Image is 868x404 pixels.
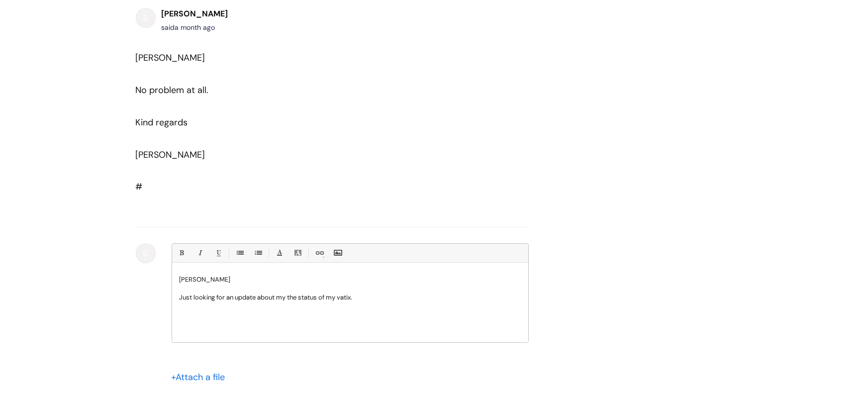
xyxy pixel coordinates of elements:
[162,21,228,34] div: said
[136,50,493,195] div: #
[193,247,206,259] a: Italic (Ctrl-I)
[180,275,521,284] p: [PERSON_NAME]
[212,247,224,259] a: Underline(Ctrl-U)
[162,8,228,19] b: [PERSON_NAME]
[180,293,521,302] p: Just looking for an update about my the status of my vatix.
[252,247,264,259] a: 1. Ordered List (Ctrl-Shift-8)
[175,23,215,32] span: Tue, 2 Sep, 2025 at 9:06 AM
[233,247,246,259] a: • Unordered List (Ctrl-Shift-7)
[136,8,156,28] div: S
[136,243,156,263] div: S
[136,82,493,98] div: No problem at all.
[172,369,231,385] div: Attach a file
[175,247,188,259] a: Bold (Ctrl-B)
[313,247,325,259] a: Link
[136,50,493,163] div: [PERSON_NAME]
[273,247,286,259] a: Font Color
[331,247,344,259] a: Insert Image...
[291,247,304,259] a: Back Color
[136,114,493,130] div: Kind regards
[136,147,493,163] div: [PERSON_NAME]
